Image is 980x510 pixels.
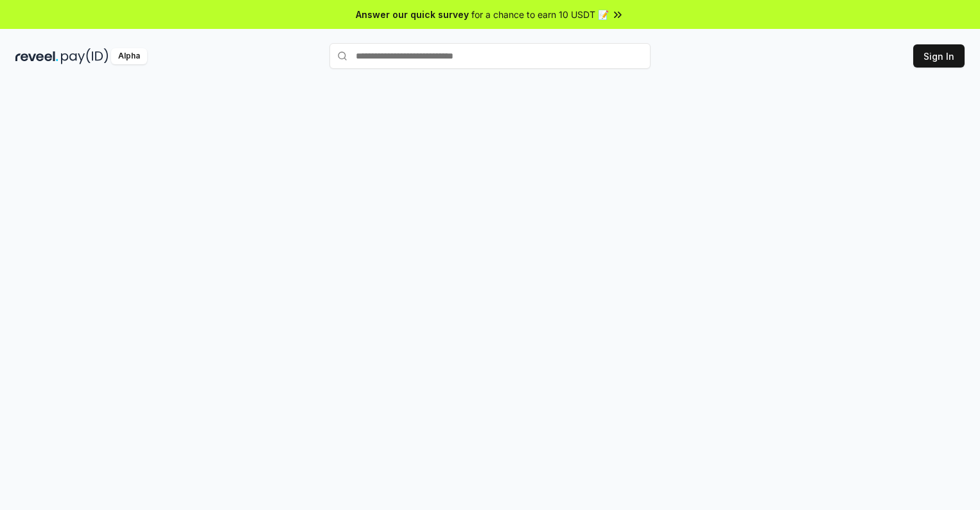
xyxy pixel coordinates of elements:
[111,48,147,64] div: Alpha
[61,48,109,64] img: pay_id
[15,48,58,64] img: reveel_dark
[913,44,965,68] button: Sign In
[471,8,609,21] span: for a chance to earn 10 USDT 📝
[356,8,469,21] span: Answer our quick survey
